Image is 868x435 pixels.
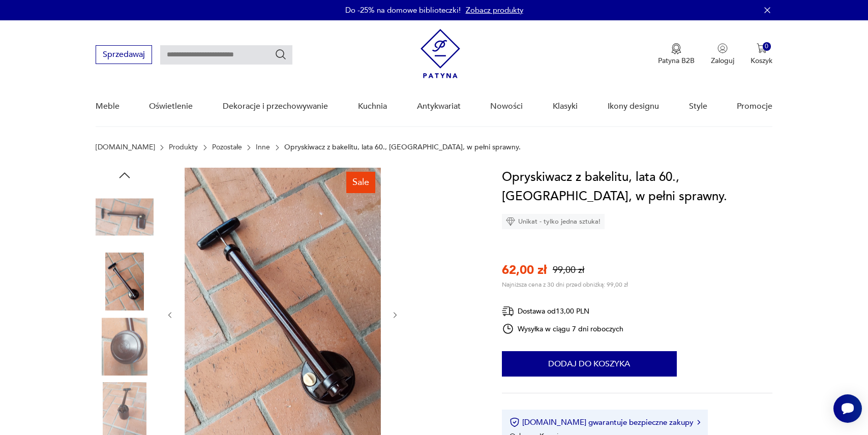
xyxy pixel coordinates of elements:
[149,87,193,126] a: Oświetlenie
[717,43,728,53] img: Ikonka użytkownika
[223,87,328,126] a: Dekoracje i przechowywanie
[737,87,772,126] a: Promocje
[256,143,270,151] a: Inne
[417,87,461,126] a: Antykwariat
[284,143,521,151] p: Opryskiwacz z bakelitu, lata 60., [GEOGRAPHIC_DATA], w pełni sprawny.
[502,323,624,335] div: Wysyłka w ciągu 7 dni roboczych
[96,253,154,311] img: Zdjęcie produktu Opryskiwacz z bakelitu, lata 60., Niemcy, w pełni sprawny.
[711,43,734,66] button: Zaloguj
[553,264,584,276] p: 99,00 zł
[96,87,119,126] a: Meble
[502,262,547,278] p: 62,00 zł
[212,143,242,151] a: Pozostałe
[506,217,515,226] img: Ikona diamentu
[502,351,677,377] button: Dodaj do koszyka
[96,188,154,246] img: Zdjęcie produktu Opryskiwacz z bakelitu, lata 60., Niemcy, w pełni sprawny.
[751,56,772,66] p: Koszyk
[763,42,771,51] div: 0
[502,305,514,318] img: Ikona dostawy
[502,214,605,229] div: Unikat - tylko jedna sztuka!
[169,143,198,151] a: Produkty
[553,87,578,126] a: Klasyki
[658,43,695,66] button: Patyna B2B
[96,45,152,64] button: Sprzedawaj
[697,420,700,425] img: Ikona strzałki w prawo
[421,29,460,78] img: Patyna - sklep z meblami i dekoracjami vintage
[345,5,461,15] p: Do -25% na domowe biblioteczki!
[502,305,624,318] div: Dostawa od 13,00 PLN
[671,43,681,54] img: Ikona medalu
[96,143,155,151] a: [DOMAIN_NAME]
[490,87,523,126] a: Nowości
[658,43,695,66] a: Ikona medaluPatyna B2B
[751,43,772,66] button: 0Koszyk
[510,417,520,427] img: Ikona certyfikatu
[502,168,773,206] h1: Opryskiwacz z bakelitu, lata 60., [GEOGRAPHIC_DATA], w pełni sprawny.
[96,52,152,59] a: Sprzedawaj
[502,281,628,289] p: Najniższa cena z 30 dni przed obniżką: 99,00 zł
[757,43,767,53] img: Ikona koszyka
[96,318,154,376] img: Zdjęcie produktu Opryskiwacz z bakelitu, lata 60., Niemcy, w pełni sprawny.
[711,56,734,66] p: Zaloguj
[658,56,695,66] p: Patyna B2B
[346,172,375,193] div: Sale
[689,87,707,126] a: Style
[275,48,287,60] button: Szukaj
[608,87,659,126] a: Ikony designu
[510,417,700,427] button: [DOMAIN_NAME] gwarantuje bezpieczne zakupy
[466,5,523,15] a: Zobacz produkty
[358,87,387,126] a: Kuchnia
[833,394,862,423] iframe: Smartsupp widget button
